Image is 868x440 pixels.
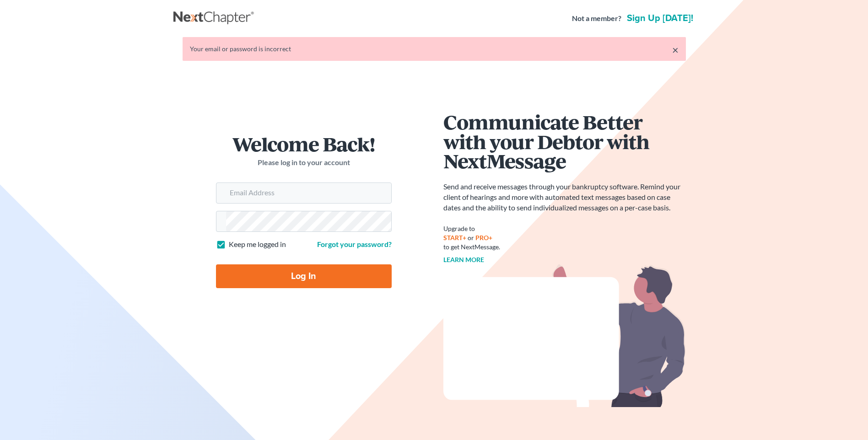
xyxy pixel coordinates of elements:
[443,224,686,233] div: Upgrade to
[672,44,679,55] a: ×
[190,44,679,54] div: Your email or password is incorrect
[216,264,392,288] input: Log In
[443,112,686,171] h1: Communicate Better with your Debtor with NextMessage
[216,134,392,154] h1: Welcome Back!
[443,242,686,252] div: to get NextMessage.
[443,256,484,263] a: Learn more
[216,157,392,168] p: Please log in to your account
[475,234,492,241] a: PRO+
[572,13,621,24] strong: Not a member?
[317,240,392,248] a: Forgot your password?
[226,183,391,203] input: Email Address
[229,239,286,250] label: Keep me logged in
[443,234,466,241] a: START+
[468,234,474,241] span: or
[443,182,686,213] p: Send and receive messages through your bankruptcy software. Remind your client of hearings and mo...
[625,14,695,23] a: Sign up [DATE]!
